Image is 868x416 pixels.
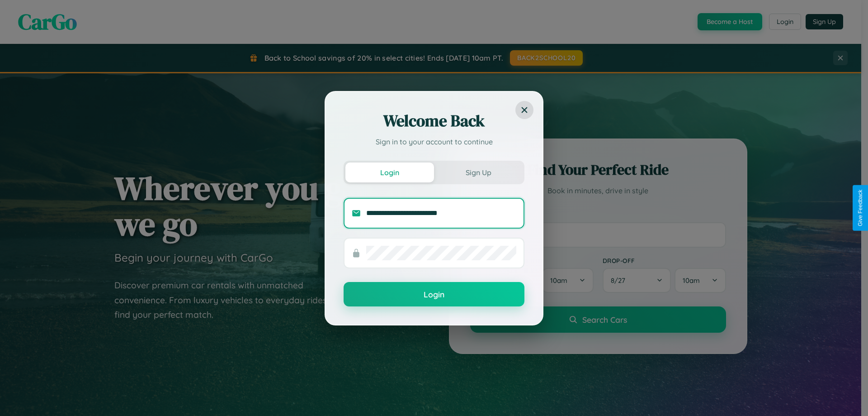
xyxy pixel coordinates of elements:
[344,282,524,306] button: Login
[857,190,863,226] div: Give Feedback
[345,163,434,182] button: Login
[434,163,523,182] button: Sign Up
[344,136,524,147] p: Sign in to your account to continue
[344,110,524,132] h2: Welcome Back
